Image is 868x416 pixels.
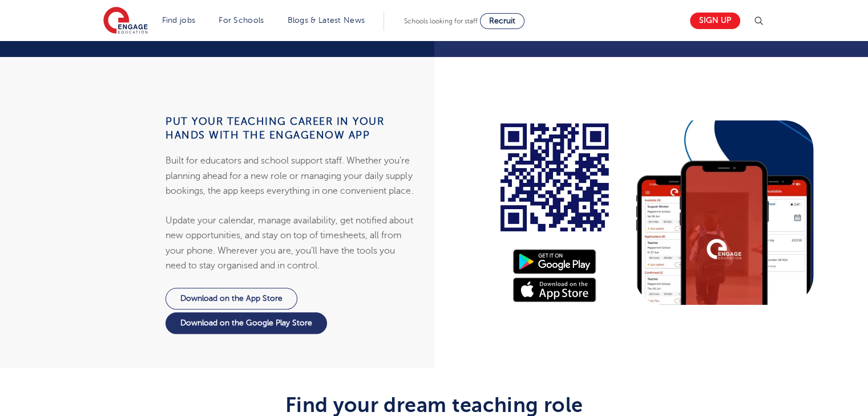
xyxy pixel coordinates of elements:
a: Recruit [480,13,524,29]
img: Engage Education [103,7,148,35]
p: Built for educators and school support staff. Whether you’re planning ahead for a new role or man... [165,153,417,198]
p: Update your calendar, manage availability, get notified about new opportunities, and stay on top ... [165,213,417,273]
strong: Put your teaching career in your hands with the EngageNow app [165,116,384,141]
a: Blogs & Latest News [288,16,365,25]
span: Schools looking for staff [404,17,478,25]
a: Download on the Google Play Store [165,312,327,334]
a: Sign up [690,13,740,29]
span: Recruit [489,17,515,25]
a: Find jobs [162,16,196,25]
a: For Schools [219,16,264,25]
a: Download on the App Store [165,288,297,309]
